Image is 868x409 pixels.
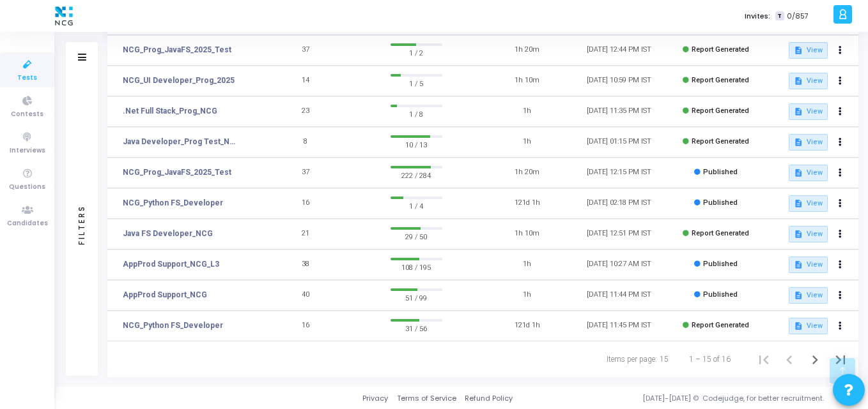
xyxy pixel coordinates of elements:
[260,66,352,96] td: 14
[789,226,828,242] button: View
[123,105,217,117] a: .Net Full Stack_Prog_NCG
[794,260,803,269] mat-icon: description
[789,73,828,89] button: View
[802,346,828,372] button: Next page
[692,137,749,145] span: Report Generated
[260,249,352,280] td: 38
[745,11,770,22] label: Invites:
[775,11,784,21] span: T
[9,182,45,193] span: Questions
[751,346,777,372] button: First page
[794,107,803,116] mat-icon: description
[692,229,749,237] span: Report Generated
[513,393,852,404] div: [DATE]-[DATE] © Codejudge, for better recruitment.
[260,280,352,311] td: 40
[123,320,223,331] a: NCG_Python FS_Developer
[260,219,352,249] td: 21
[573,127,665,158] td: [DATE] 01:15 PM IST
[123,197,223,209] a: NCG_Python FS_Developer
[391,168,442,181] span: 222 / 284
[10,145,45,156] span: Interviews
[794,138,803,147] mat-icon: description
[260,188,352,219] td: 16
[703,290,738,299] span: Published
[481,96,573,127] td: 1h
[391,138,442,151] span: 10 / 13
[789,103,828,120] button: View
[481,158,573,188] td: 1h 20m
[689,353,731,365] div: 1 – 15 of 16
[789,287,828,304] button: View
[573,35,665,66] td: [DATE] 12:44 PM IST
[391,291,442,304] span: 51 / 99
[794,77,803,86] mat-icon: description
[362,393,388,404] a: Privacy
[692,321,749,329] span: Report Generated
[789,257,828,273] button: View
[481,127,573,158] td: 1h
[123,167,231,178] a: NCG_Prog_JavaFS_2025_Test
[123,228,213,239] a: Java FS Developer_NCG
[76,154,88,295] div: Filters
[391,260,442,273] span: 108 / 195
[789,134,828,151] button: View
[260,96,352,127] td: 23
[828,346,853,372] button: Last page
[123,136,240,147] a: Java Developer_Prog Test_NCG
[481,188,573,219] td: 121d 1h
[789,318,828,334] button: View
[794,322,803,331] mat-icon: description
[789,165,828,181] button: View
[260,158,352,188] td: 37
[52,3,76,29] img: logo
[692,107,749,115] span: Report Generated
[391,46,442,59] span: 1 / 2
[17,73,37,84] span: Tests
[692,45,749,54] span: Report Generated
[573,66,665,96] td: [DATE] 10:59 PM IST
[573,188,665,219] td: [DATE] 02:18 PM IST
[692,76,749,84] span: Report Generated
[607,353,657,365] div: Items per page:
[11,109,43,120] span: Contests
[789,195,828,212] button: View
[260,35,352,66] td: 37
[481,66,573,96] td: 1h 10m
[789,42,828,59] button: View
[794,230,803,239] mat-icon: description
[465,393,513,404] a: Refund Policy
[703,198,738,207] span: Published
[391,107,442,120] span: 1 / 8
[794,46,803,55] mat-icon: description
[573,158,665,188] td: [DATE] 12:15 PM IST
[703,168,738,176] span: Published
[123,289,207,301] a: AppProd Support_NCG
[123,44,231,56] a: NCG_Prog_JavaFS_2025_Test
[391,199,442,212] span: 1 / 4
[573,249,665,280] td: [DATE] 10:27 AM IST
[703,260,738,268] span: Published
[573,219,665,249] td: [DATE] 12:51 PM IST
[787,11,809,22] span: 0/857
[123,75,235,86] a: NCG_UI Developer_Prog_2025
[260,311,352,341] td: 16
[481,311,573,341] td: 121d 1h
[794,291,803,300] mat-icon: description
[660,353,669,365] div: 15
[573,96,665,127] td: [DATE] 11:35 PM IST
[794,199,803,208] mat-icon: description
[481,35,573,66] td: 1h 20m
[391,322,442,334] span: 31 / 56
[397,393,456,404] a: Terms of Service
[7,218,48,229] span: Candidates
[260,127,352,158] td: 8
[123,258,219,270] a: AppProd Support_NCG_L3
[391,230,442,242] span: 29 / 50
[794,168,803,177] mat-icon: description
[573,280,665,311] td: [DATE] 11:44 PM IST
[481,219,573,249] td: 1h 10m
[777,346,802,372] button: Previous page
[573,311,665,341] td: [DATE] 11:45 PM IST
[481,249,573,280] td: 1h
[391,77,442,89] span: 1 / 5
